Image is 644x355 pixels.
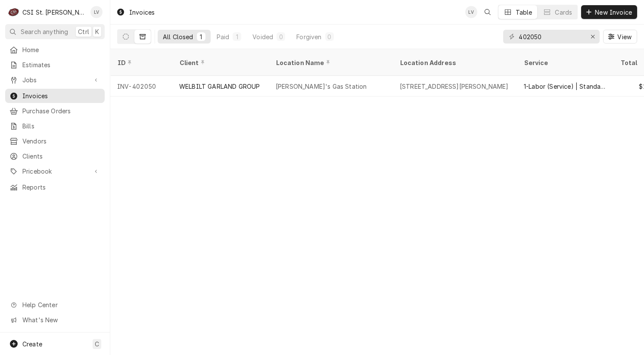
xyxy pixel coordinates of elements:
input: Keyword search [519,30,583,44]
span: Vendors [22,137,100,146]
a: Vendors [5,134,105,148]
div: [PERSON_NAME]'s Gas Station [276,82,367,91]
button: Open search [481,5,495,19]
div: WELBILT GARLAND GROUP [179,82,260,91]
a: Purchase Orders [5,104,105,118]
span: Purchase Orders [22,106,100,115]
a: Go to Pricebook [5,164,105,178]
a: Estimates [5,58,105,72]
span: Ctrl [78,27,89,36]
div: Voided [252,32,273,41]
div: Forgiven [296,32,321,41]
a: Go to Help Center [5,298,105,312]
span: Bills [22,121,100,131]
a: Bills [5,119,105,133]
span: Home [22,45,100,54]
div: 1 [234,32,240,41]
span: Jobs [22,75,87,84]
button: Search anythingCtrlK [5,24,105,39]
div: Lisa Vestal's Avatar [90,6,103,18]
button: View [603,30,637,44]
a: Clients [5,149,105,163]
div: Location Name [276,58,384,67]
div: LV [465,6,477,18]
a: Invoices [5,89,105,103]
button: Erase input [586,30,600,44]
div: CSI St. [PERSON_NAME] [22,8,86,17]
div: 1 [199,32,204,41]
span: Pricebook [22,167,87,176]
div: INV-402050 [110,76,172,97]
span: Clients [22,152,100,161]
div: Location Address [400,58,508,67]
div: [STREET_ADDRESS][PERSON_NAME] [400,82,509,91]
span: K [95,27,99,36]
span: What's New [22,315,100,324]
a: Home [5,43,105,57]
div: 1-Labor (Service) | Standard | Incurred [524,82,607,91]
span: View [616,32,633,41]
span: Search anything [21,27,68,36]
div: 0 [278,32,283,41]
span: New Invoice [593,8,634,17]
a: Go to Jobs [5,73,105,87]
div: Client [179,58,260,67]
div: 0 [327,32,332,41]
button: New Invoice [581,5,637,19]
span: Reports [22,183,100,192]
a: Reports [5,180,105,194]
span: Invoices [22,91,100,100]
div: All Closed [163,32,193,41]
span: Estimates [22,60,100,69]
div: CSI St. Louis's Avatar [8,6,20,18]
div: ID [117,58,164,67]
span: Help Center [22,300,100,309]
span: Create [22,340,42,348]
div: Lisa Vestal's Avatar [465,6,477,18]
span: C [95,339,99,349]
div: Cards [555,8,572,17]
div: C [8,6,20,18]
div: Paid [217,32,230,41]
div: LV [90,6,103,18]
a: Go to What's New [5,313,105,327]
div: Service [524,58,605,67]
div: Table [516,8,532,17]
